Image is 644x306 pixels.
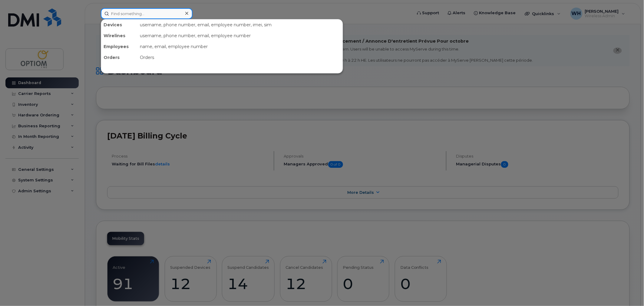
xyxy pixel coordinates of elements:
[137,41,343,52] div: name, email, employee number
[137,52,343,63] div: Orders
[101,52,137,63] div: Orders
[137,30,343,41] div: username, phone number, email, employee number
[137,19,343,30] div: username, phone number, email, employee number, imei, sim
[101,41,137,52] div: Employees
[101,30,137,41] div: Wirelines
[101,19,137,30] div: Devices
